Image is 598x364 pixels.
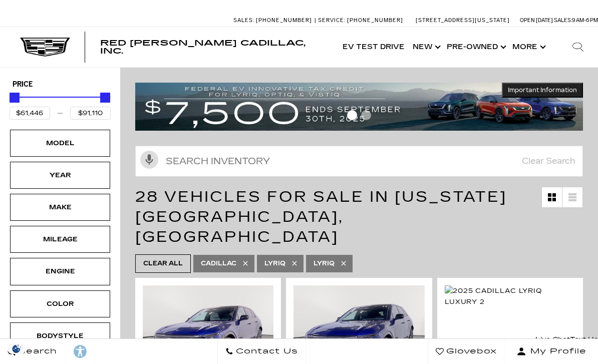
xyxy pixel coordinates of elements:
span: Search [16,344,57,358]
div: Price [10,89,111,120]
span: My Profile [526,344,586,358]
div: MakeMake [10,194,110,221]
input: Maximum [70,107,111,120]
input: Minimum [10,107,50,120]
span: Service: [318,17,346,24]
div: Color [35,298,85,309]
a: Pre-Owned [443,27,508,67]
div: YearYear [10,162,110,189]
span: [PHONE_NUMBER] [256,17,312,24]
div: Bodystyle [35,330,85,341]
a: EV Test Drive [339,27,409,67]
div: BodystyleBodystyle [10,322,110,349]
button: Important Information [502,83,583,98]
a: Contact Us [217,339,306,364]
a: Live Chat [535,333,570,347]
a: Red [PERSON_NAME] Cadillac, Inc. [100,39,329,55]
span: Contact Us [233,344,298,358]
section: Click to Open Cookie Consent Modal [5,343,28,354]
span: Sales: [233,17,254,24]
a: Sales: [PHONE_NUMBER] [233,18,315,23]
span: Lyriq [264,257,285,270]
a: [STREET_ADDRESS][US_STATE] [416,17,510,24]
span: LYRIQ [314,257,335,270]
button: More [508,27,548,67]
span: Clear All [143,257,183,270]
span: Cadillac [201,257,236,270]
a: Service: [PHONE_NUMBER] [315,18,406,23]
div: ColorColor [10,290,110,317]
span: Red [PERSON_NAME] Cadillac, Inc. [100,38,306,56]
span: Glovebox [444,344,497,358]
span: Sales: [554,17,572,24]
a: New [409,27,443,67]
div: Model [35,138,85,149]
img: Cadillac Dark Logo with Cadillac White Text [20,38,70,57]
span: Important Information [508,86,577,94]
div: Year [35,170,85,181]
span: Text Us [570,335,598,344]
span: Go to slide 1 [347,110,357,120]
div: MileageMileage [10,226,110,253]
a: Glovebox [428,339,505,364]
span: 28 Vehicles for Sale in [US_STATE][GEOGRAPHIC_DATA], [GEOGRAPHIC_DATA] [135,188,507,246]
img: vrp-tax-ending-august-version [135,83,583,131]
div: Make [35,202,85,213]
span: [PHONE_NUMBER] [347,17,403,24]
img: 2025 Cadillac LYRIQ Luxury 2 [445,285,575,307]
input: Search Inventory [135,146,583,177]
h5: Price [13,80,108,89]
div: Minimum Price [10,93,20,103]
div: Maximum Price [100,93,110,103]
img: Opt-Out Icon [5,343,28,354]
div: Mileage [35,234,85,245]
div: EngineEngine [10,258,110,285]
button: Open user profile menu [505,339,598,364]
span: Open [DATE] [520,17,553,24]
svg: Click to toggle on voice search [140,151,158,169]
a: Text Us [570,333,598,347]
div: ModelModel [10,130,110,157]
span: Live Chat [535,335,570,344]
span: Go to slide 2 [361,110,371,120]
span: 9 AM-6 PM [572,17,598,24]
div: Engine [35,266,85,277]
